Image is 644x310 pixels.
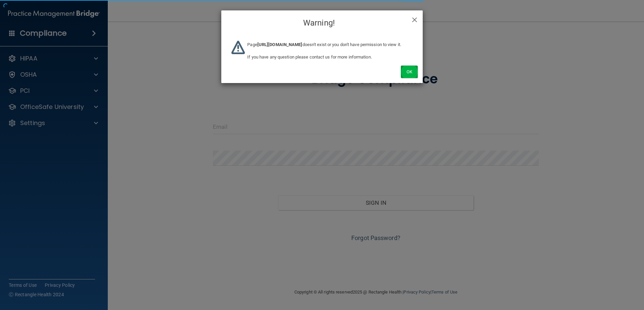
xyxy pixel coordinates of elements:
[412,12,418,26] span: ×
[257,42,302,47] b: [URL][DOMAIN_NAME]
[226,15,418,30] h4: Warning!
[231,41,245,54] img: warning-logo.669c17dd.png
[247,53,413,61] p: If you have any question please contact us for more information.
[401,66,418,78] button: Ok
[247,41,413,49] p: Page doesn't exist or you don't have permission to view it.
